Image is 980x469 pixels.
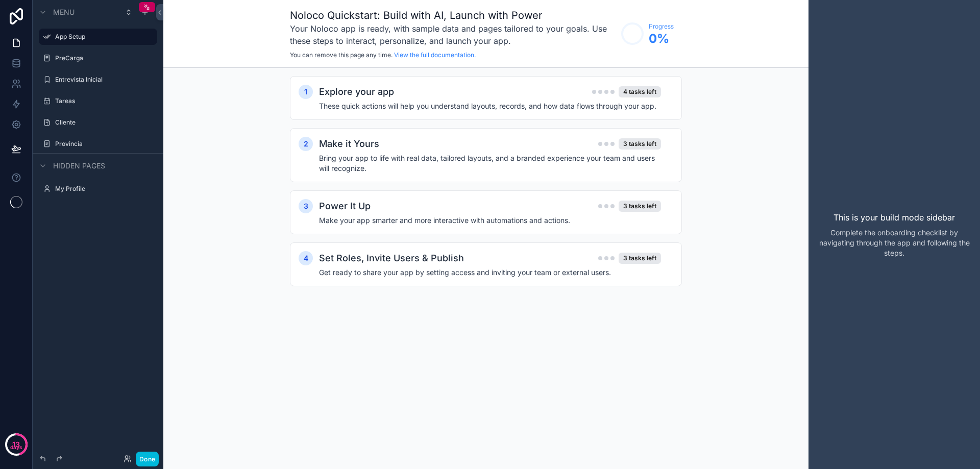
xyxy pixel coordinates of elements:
label: Entrevista Inicial [55,76,151,84]
p: This is your build mode sidebar [834,211,955,224]
label: PreCarga [55,54,151,62]
label: Cliente [55,118,151,127]
h2: Set Roles, Invite Users & Publish [319,251,464,265]
span: Menu [53,7,75,17]
div: 1 [299,85,313,99]
label: Provincia [55,140,151,148]
span: Progress [649,22,674,31]
div: 3 tasks left [619,201,661,212]
span: 0 % [649,31,674,47]
div: 3 tasks left [619,253,661,264]
h3: Your Noloco app is ready, with sample data and pages tailored to your goals. Use these steps to i... [290,22,616,47]
div: 4 tasks left [619,86,661,97]
h4: Make your app smarter and more interactive with automations and actions. [319,215,661,226]
h2: Make it Yours [319,137,379,151]
div: 3 [299,199,313,213]
div: 4 [299,251,313,265]
h4: These quick actions will help you understand layouts, records, and how data flows through your app. [319,101,661,111]
button: Done [136,452,159,466]
h1: Noloco Quickstart: Build with AI, Launch with Power [290,8,616,22]
h4: Bring your app to life with real data, tailored layouts, and a branded experience your team and u... [319,153,661,174]
span: You can remove this page any time. [290,51,393,59]
h2: Power It Up [319,199,371,213]
p: days [10,443,22,452]
h4: Get ready to share your app by setting access and inviting your team or external users. [319,267,661,278]
p: Complete the onboarding checklist by navigating through the app and following the steps. [817,228,972,258]
h2: Explore your app [319,85,394,99]
a: View the full documentation. [394,51,476,59]
p: 13 [12,439,20,450]
div: 2 [299,137,313,151]
div: 3 tasks left [619,138,661,150]
span: Hidden pages [53,161,105,171]
label: My Profile [55,185,151,193]
label: Tareas [55,97,151,105]
label: App Setup [55,33,151,41]
div: scrollable content [163,68,808,315]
